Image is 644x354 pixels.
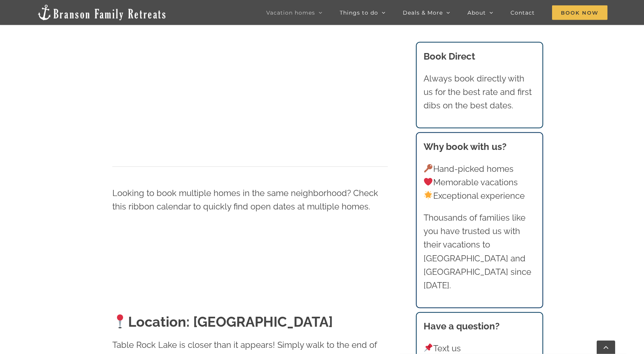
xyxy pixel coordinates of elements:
span: About [467,10,486,15]
p: Thousands of families like you have trusted us with their vacations to [GEOGRAPHIC_DATA] and [GEO... [424,211,536,292]
span: Deals & More [403,10,443,15]
b: Book Direct [424,51,475,62]
img: ❤️ [424,178,432,186]
img: 📍 [113,314,127,328]
img: 🔑 [424,164,432,173]
p: Hand-picked homes Memorable vacations Exceptional experience [424,162,536,203]
img: 📌 [424,344,432,352]
span: Contact [511,10,535,15]
span: Book Now [552,5,607,20]
strong: Have a question? [424,321,500,332]
span: Things to do [340,10,378,15]
p: Always book directly with us for the best rate and first dibs on the best dates. [424,72,536,113]
iframe: Chateau Cove - Ribbon Calendar Widget [112,221,388,281]
strong: Location: [GEOGRAPHIC_DATA] [112,314,333,330]
span: Vacation homes [266,10,315,15]
h3: Why book with us? [424,140,536,154]
img: 🌟 [424,191,432,199]
p: Looking to book multiple homes in the same neighborhood? Check this ribbon calendar to quickly fi... [112,186,388,213]
img: Branson Family Retreats Logo [37,4,167,21]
